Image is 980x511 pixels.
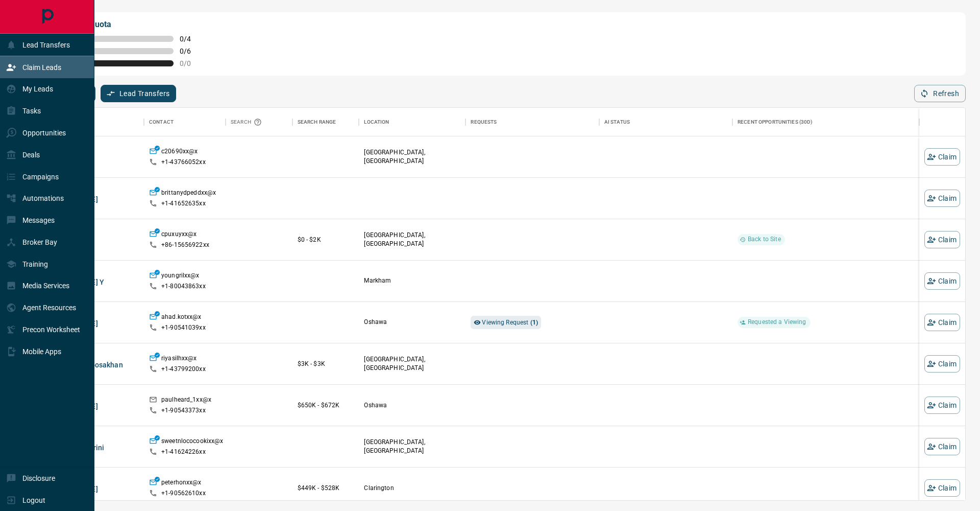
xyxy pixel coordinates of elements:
p: ahad.kotxx@x [161,313,202,323]
button: Claim [924,438,960,455]
div: Viewing Request (1) [471,316,541,329]
span: Requested a Viewing [744,318,810,327]
p: [GEOGRAPHIC_DATA], [GEOGRAPHIC_DATA] [364,148,460,166]
p: +1- 90543373xx [161,406,206,415]
div: Location [364,108,389,136]
div: Requests [465,108,599,136]
p: $449K - $528K [298,483,354,493]
button: Claim [924,397,960,414]
p: [GEOGRAPHIC_DATA], [GEOGRAPHIC_DATA] [364,231,460,248]
div: Search [231,108,264,136]
button: Claim [924,231,960,248]
div: Search Range [298,108,336,136]
div: Search Range [292,108,359,136]
button: Claim [924,355,960,373]
p: +1- 90562610xx [161,489,206,498]
p: paulheard_1xx@x [161,396,211,406]
div: Requests [471,108,497,136]
p: brittanydpeddxx@x [161,189,216,199]
button: Refresh [914,85,966,102]
p: +1- 43799200xx [161,365,206,374]
p: +86- 15656922xx [161,241,209,249]
p: +1- 80043863xx [161,282,206,291]
div: Contact [149,108,174,136]
p: youngrilxx@x [161,271,200,282]
p: sweetnlococookixx@x [161,437,223,448]
span: Back to Site [744,235,785,244]
div: Contact [144,108,226,136]
span: 0 / 4 [180,35,202,43]
p: +1- 43766052xx [161,158,206,167]
p: My Daily Quota [55,18,202,31]
p: $650K - $672K [298,401,354,410]
div: Recent Opportunities (30d) [738,108,813,136]
span: 0 / 6 [180,47,202,55]
p: +1- 90541039xx [161,323,206,332]
p: cpuxuyxx@x [161,230,197,241]
span: Viewing Request [482,319,538,326]
button: Claim [924,272,960,290]
p: Oshawa [364,401,460,410]
p: [GEOGRAPHIC_DATA], [GEOGRAPHIC_DATA] [364,355,460,373]
p: $0 - $2K [298,235,354,244]
p: +1- 41652635xx [161,199,206,208]
span: 0 / 0 [180,59,202,67]
p: +1- 41624226xx [161,448,206,456]
p: riyasilhxx@x [161,354,197,365]
p: $3K - $3K [298,359,354,368]
div: Recent Opportunities (30d) [732,108,919,136]
p: c20690xx@x [161,147,198,158]
p: [GEOGRAPHIC_DATA], [GEOGRAPHIC_DATA] [364,438,460,455]
button: Lead Transfers [101,85,177,102]
div: AI Status [599,108,732,136]
div: Name [37,108,144,136]
p: peterhonxx@x [161,478,202,489]
button: Claim [924,314,960,331]
p: Markham [364,276,460,285]
div: AI Status [604,108,630,136]
div: Location [359,108,465,136]
button: Claim [924,190,960,207]
strong: ( 1 ) [530,319,538,326]
p: Clarington [364,484,460,493]
button: Claim [924,148,960,166]
p: Oshawa [364,318,460,327]
button: Claim [924,479,960,497]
